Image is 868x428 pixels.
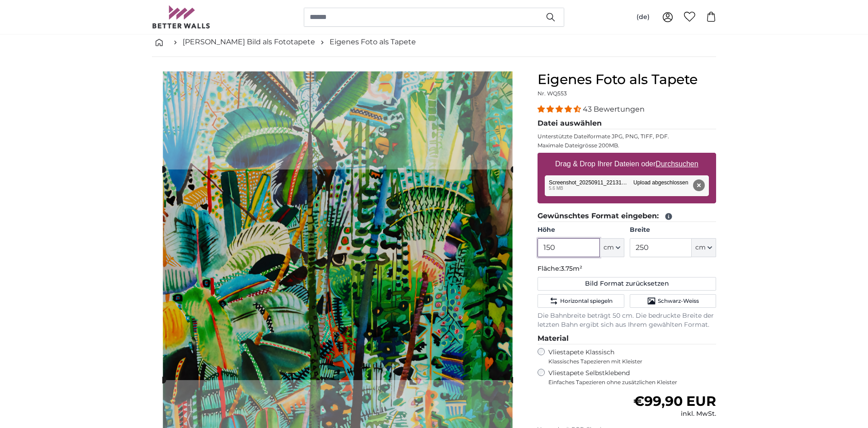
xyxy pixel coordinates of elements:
[548,379,716,386] span: Einfaches Tapezieren ohne zusätzlichen Kleister
[538,118,716,129] legend: Datei auswählen
[630,226,716,235] label: Breite
[538,311,716,329] p: Die Bahnbreite beträgt 50 cm. Die bedruckte Breite der letzten Bahn ergibt sich aus Ihrem gewählt...
[183,37,315,47] a: [PERSON_NAME] Bild als Fototapete
[538,211,716,222] legend: Gewünschtes Format eingeben:
[695,243,706,252] span: cm
[538,105,583,113] span: 4.40 stars
[548,369,716,386] label: Vliestapete Selbstklebend
[548,348,708,365] label: Vliestapete Klassisch
[538,294,624,308] button: Horizontal spiegeln
[538,142,716,149] p: Maximale Dateigrösse 200MB.
[538,264,716,273] p: Fläche:
[538,333,716,344] legend: Material
[561,264,582,273] span: 3.75m²
[538,90,567,97] span: Nr. WQ553
[604,243,614,252] span: cm
[583,105,645,113] span: 43 Bewertungen
[600,238,624,257] button: cm
[633,409,716,419] div: inkl. MwSt.
[630,294,716,308] button: Schwarz-Weiss
[538,226,624,235] label: Höhe
[658,297,699,305] span: Schwarz-Weiss
[633,393,716,409] span: €99,90 EUR
[330,37,416,47] a: Eigenes Foto als Tapete
[656,160,698,168] u: Durchsuchen
[560,297,613,305] span: Horizontal spiegeln
[538,133,716,140] p: Unterstützte Dateiformate JPG, PNG, TIFF, PDF.
[152,28,716,57] nav: breadcrumbs
[548,358,708,365] span: Klassisches Tapezieren mit Kleister
[538,71,716,88] h1: Eigenes Foto als Tapete
[629,9,657,25] button: (de)
[552,155,702,173] label: Drag & Drop Ihrer Dateien oder
[538,277,716,291] button: Bild Format zurücksetzen
[152,5,211,28] img: Betterwalls
[692,238,716,257] button: cm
